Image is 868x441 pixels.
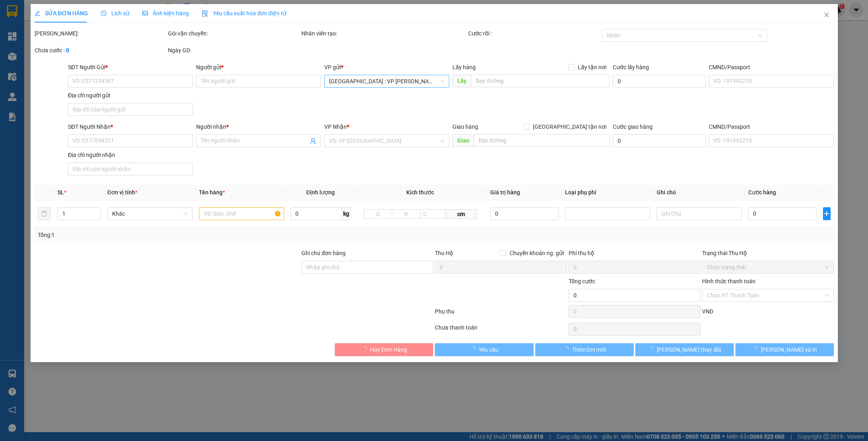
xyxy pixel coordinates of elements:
div: Địa chỉ người gửi [68,91,193,100]
div: [PERSON_NAME]: [35,29,166,38]
div: Tổng: 1 [38,231,335,239]
span: VP Nhận [324,124,347,130]
input: Địa chỉ của người nhận [68,163,193,175]
span: Yêu cầu xuất hóa đơn điện tử [202,10,287,16]
span: loading [752,346,761,352]
input: C [420,209,446,219]
span: VND [702,308,713,315]
span: SỬA ĐƠN HÀNG [35,10,88,16]
span: Tổng cước [568,278,595,284]
input: R [392,209,420,219]
button: plus [823,207,830,220]
span: loading [648,346,657,352]
span: edit [35,10,40,16]
div: CMND/Passport [708,63,833,72]
span: Chuyển khoản ng. gửi [506,249,567,258]
span: Thu Hộ [435,250,453,256]
div: Nhân viên tạo: [301,29,467,38]
span: loading [361,346,370,352]
span: [GEOGRAPHIC_DATA] tận nơi [529,122,609,131]
span: plus [823,210,830,217]
span: Giao hàng [452,124,478,130]
th: Ghi chú [653,185,745,200]
input: Cước lấy hàng [612,75,705,88]
div: Người nhận [196,122,321,131]
span: Cước hàng [748,189,776,196]
div: VP gửi [324,63,449,72]
input: D [364,209,392,219]
div: Phụ thu [434,307,567,321]
span: Lịch sử [101,10,129,16]
span: loading [470,346,479,352]
span: [PERSON_NAME] và In [761,345,817,354]
input: Địa chỉ của người gửi [68,103,193,116]
span: Giao [452,134,473,147]
span: kg [342,207,350,220]
div: Chưa thanh toán [434,323,567,337]
div: Người gửi [196,63,321,72]
div: Ngày GD: [168,46,300,55]
span: Lấy tận nơi [574,63,609,72]
div: Gói vận chuyển: [168,29,300,38]
span: Khác [112,208,188,220]
span: Định lượng [306,189,334,196]
input: Dọc đường [471,74,609,87]
button: Hủy Đơn Hàng [335,343,433,356]
th: Loại phụ phí [562,185,653,200]
div: Trạng thái Thu Hộ [702,249,833,258]
button: Yêu cầu [435,343,533,356]
div: Chưa cước : [35,46,166,55]
button: [PERSON_NAME] và In [735,343,833,356]
span: Lấy hàng [452,64,475,70]
span: Yêu cầu [479,345,498,354]
button: Thêm ĐH mới [535,343,633,356]
input: VD: Bàn, Ghế [199,207,284,220]
span: Chọn trạng thái [706,261,829,273]
label: Ghi chú đơn hàng [301,250,346,256]
input: Ghi Chú [656,207,741,220]
span: Hủy Đơn Hàng [370,345,407,354]
span: close [823,12,829,18]
label: Hình thức thanh toán [702,278,755,284]
span: [PERSON_NAME] thay đổi [657,345,721,354]
input: Ghi chú đơn hàng [301,261,433,274]
button: delete [38,207,51,220]
img: icon [202,10,208,17]
span: loading [563,346,571,352]
span: cm [445,209,477,219]
span: Thêm ĐH mới [571,345,606,354]
span: Ảnh kiện hàng [142,10,189,16]
input: Cước giao hàng [612,134,705,147]
button: Close [815,4,837,27]
span: Lấy [452,74,471,87]
div: Địa chỉ người nhận [68,150,193,159]
div: SĐT Người Gửi [68,63,193,72]
div: SĐT Người Nhận [68,122,193,131]
b: 0 [66,47,69,54]
div: Cước rồi : [468,29,600,38]
span: Tên hàng [199,189,225,196]
input: Dọc đường [473,134,609,147]
span: picture [142,10,148,16]
span: Đơn vị tính [107,189,137,196]
span: SL [57,189,63,196]
span: Hà Nội : VP Nam Từ Liêm [329,75,444,87]
span: clock-circle [101,10,106,16]
div: CMND/Passport [708,122,833,131]
span: user-add [310,138,316,144]
label: Cước giao hàng [612,124,652,130]
label: Cước lấy hàng [612,64,649,70]
span: Kích thước [406,189,434,196]
button: [PERSON_NAME] thay đổi [635,343,733,356]
span: Giá trị hàng [490,189,520,196]
div: Phí thu hộ [568,249,700,261]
